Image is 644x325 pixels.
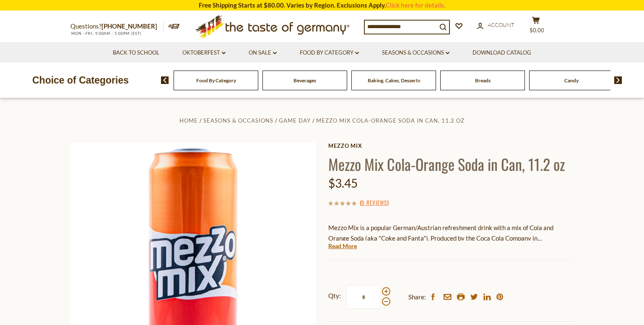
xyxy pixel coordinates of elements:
[530,27,544,34] span: $0.00
[196,77,236,84] a: Food By Category
[328,242,357,250] a: Read More
[523,16,548,37] button: $0.00
[182,48,226,58] a: Oktoberfest
[328,142,574,149] a: Mezzo Mix
[488,21,514,28] span: Account
[360,198,389,207] span: ( )
[328,176,358,190] span: $3.45
[70,21,164,32] p: Questions?
[346,286,381,309] input: Qty:
[300,48,359,58] a: Food By Category
[113,48,159,58] a: Back to School
[101,22,157,30] a: [PHONE_NUMBER]
[386,1,445,9] a: Click here for details.
[408,292,426,302] span: Share:
[316,117,465,124] a: Mezzo Mix Cola-Orange Soda in Can, 11.2 oz
[361,198,387,207] a: 0 Reviews
[328,155,574,173] h1: Mezzo Mix Cola-Orange Soda in Can, 11.2 oz
[328,223,574,244] p: Mezzo Mix is a popular German/Austrian refreshment drink with a mix of Cola and Orange Soda (aka ...
[293,77,316,84] a: Beverages
[249,48,277,58] a: On Sale
[382,48,449,58] a: Seasons & Occasions
[477,21,514,30] a: Account
[368,77,420,84] a: Baking, Cakes, Desserts
[328,291,341,301] strong: Qty:
[161,76,169,84] img: previous arrow
[203,117,273,124] a: Seasons & Occasions
[614,76,622,84] img: next arrow
[564,77,579,84] a: Candy
[279,117,311,124] a: Game Day
[70,31,142,36] span: MON - FRI, 9:00AM - 5:00PM (EST)
[179,117,198,124] a: Home
[473,48,531,58] a: Download Catalog
[475,77,491,84] a: Breads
